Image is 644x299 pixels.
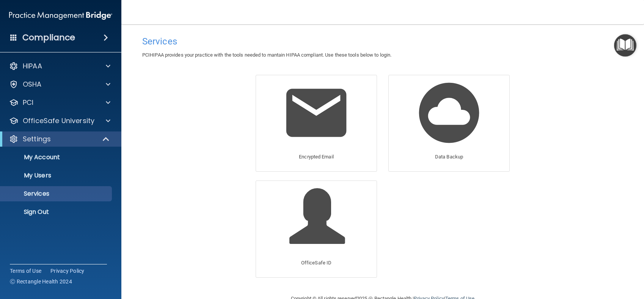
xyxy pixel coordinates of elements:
p: Settings [23,134,51,144]
a: Settings [9,134,110,144]
a: PCI [9,98,110,107]
button: Open Resource Center [614,34,636,57]
p: Data Backup [435,152,463,161]
p: Services [5,190,108,198]
span: Ⓒ Rectangle Health 2024 [10,278,72,285]
img: Data Backup [413,77,485,149]
p: OSHA [23,80,42,89]
p: OfficeSafe ID [301,258,331,267]
a: Encrypted Email Encrypted Email [256,75,377,172]
a: OfficeSafe University [9,116,110,125]
h4: Services [142,36,623,46]
span: PCIHIPAA provides your practice with the tools needed to mantain HIPAA compliant. Use these tools... [142,52,391,58]
img: Encrypted Email [280,77,352,149]
a: Terms of Use [10,267,41,275]
img: PMB logo [9,8,112,23]
a: HIPAA [9,62,110,71]
p: HIPAA [23,62,42,71]
p: My Account [5,153,108,161]
p: My Users [5,172,108,179]
p: Sign Out [5,208,108,216]
h4: Compliance [22,32,75,43]
p: Encrypted Email [299,152,334,161]
a: Privacy Policy [50,267,85,275]
a: OfficeSafe ID [256,180,377,277]
a: Data Backup Data Backup [388,75,510,172]
a: OSHA [9,80,110,89]
p: OfficeSafe University [23,116,94,125]
p: PCI [23,98,33,107]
